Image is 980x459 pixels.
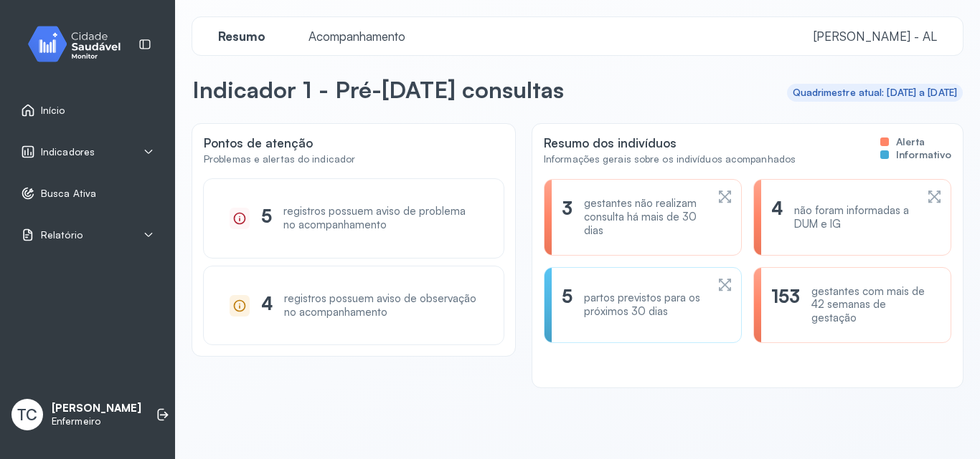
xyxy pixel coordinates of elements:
[771,285,800,325] div: 153
[793,87,958,99] div: Quadrimestre atual: [DATE] a [DATE]
[17,405,37,424] span: TC
[544,135,951,179] div: Resumo dos indivíduos
[261,292,273,319] div: 4
[896,148,951,161] span: Informativo
[771,197,783,237] div: 4
[204,135,504,179] div: Pontos de atenção
[209,29,274,44] span: Resumo
[41,229,83,241] span: Relatório
[283,205,478,232] div: registros possuem aviso de problema no acompanhamento
[41,105,65,117] span: Início
[21,103,154,117] a: Início
[204,153,355,165] div: Problemas e alertas do indicador
[584,291,706,319] div: partos previstos para os próximos 30 dias
[204,135,355,150] div: Pontos de atenção
[204,29,280,44] a: Resumo
[21,186,154,200] a: Busca Ativa
[294,29,420,44] a: Acompanhamento
[284,292,478,319] div: registros possuem aviso de observação no acompanhamento
[192,75,564,104] p: Indicador 1 - Pré-[DATE] consultas
[41,188,96,200] span: Busca Ativa
[896,135,925,148] span: Alerta
[562,197,573,237] div: 3
[544,153,796,165] div: Informações gerais sobre os indivíduos acompanhados
[814,29,937,44] span: [PERSON_NAME] - AL
[562,285,573,325] div: 5
[794,204,915,231] div: não foram informadas a DUM e IG
[52,415,141,427] p: Enfermeiro
[41,146,95,158] span: Indicadores
[52,402,141,415] p: [PERSON_NAME]
[261,205,272,232] div: 5
[15,23,144,65] img: monitor.svg
[300,29,414,44] span: Acompanhamento
[584,197,706,237] div: gestantes não realizam consulta há mais de 30 dias
[544,135,796,150] div: Resumo dos indivíduos
[811,285,933,325] div: gestantes com mais de 42 semanas de gestação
